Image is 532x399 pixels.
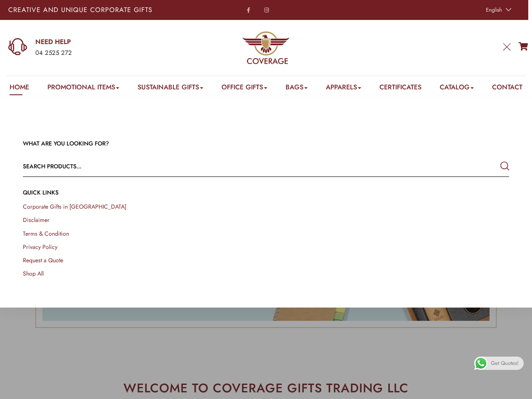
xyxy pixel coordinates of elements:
[23,229,69,238] a: Terms & Condition
[440,82,474,95] a: Catalog
[138,82,203,95] a: Sustainable Gifts
[23,216,49,224] a: Disclaimer
[23,156,412,176] input: Search products...
[492,82,522,95] a: Contact
[23,269,44,278] a: Shop All
[47,82,119,95] a: Promotional Items
[482,4,514,16] a: English
[486,6,502,14] span: English
[222,82,267,95] a: Office Gifts
[23,189,509,197] h4: QUICK LINKs
[23,256,63,264] a: Request a Quote
[23,243,57,251] a: Privacy Policy
[10,82,29,95] a: Home
[23,140,509,148] h3: WHAT ARE YOU LOOKING FOR?
[35,48,171,59] div: 04 2525 272
[326,82,361,95] a: Apparels
[35,37,171,47] a: NEED HELP
[23,202,126,211] a: Corporate Gifts in [GEOGRAPHIC_DATA]
[8,7,209,13] p: Creative and Unique Corporate Gifts
[491,357,519,370] span: Get Quotes!
[286,82,308,95] a: Bags
[379,82,421,95] a: Certificates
